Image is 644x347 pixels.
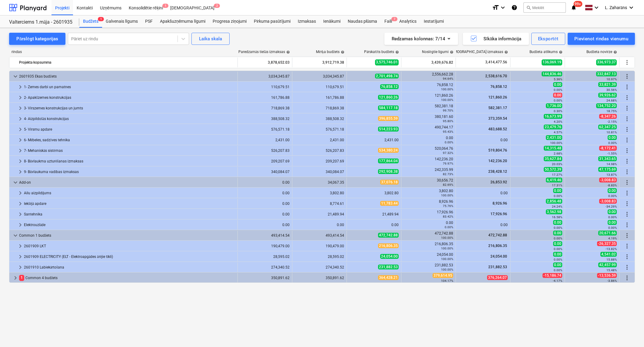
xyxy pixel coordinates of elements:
div: Faili [381,15,396,28]
span: keyboard_arrow_right [17,136,24,144]
span: 16,673.99 [544,114,562,119]
span: -8,347.26 [599,114,617,119]
span: 292,908.38 [378,169,399,174]
span: 62,347.25 [598,125,617,129]
span: Vairāk darbību [623,126,631,133]
span: keyboard_arrow_right [17,126,24,133]
div: 718,869.38 [240,106,290,110]
small: 100.00% [441,247,453,250]
div: Pievienot rindas vienumu [574,35,628,43]
div: Ienākumi [320,15,344,28]
small: 0.00% [554,226,562,229]
div: Progresa ziņojumi [209,15,250,28]
span: 6,419.46 [546,178,562,182]
div: 520,064.76 [404,146,453,155]
span: 0.00 [553,241,562,246]
div: 526,207.83 [240,148,290,153]
span: 31,343.65 [598,156,617,161]
span: help [449,50,453,54]
a: Apakšuzņēmuma līgumi [156,15,209,28]
span: 8,926.96 [492,201,508,205]
span: 134,752.20 [596,103,617,108]
span: 2,431.00 [546,135,562,140]
small: 0.00% [608,226,617,229]
div: 2601935 Ēkas budžets [19,72,235,81]
div: 30,656.72 [404,178,453,187]
span: 332,847.13 [596,72,617,76]
span: 17,926.96 [490,212,508,216]
div: 3,912,719.38 [295,58,344,67]
small: 100.00% [441,194,453,197]
small: 95.43% [443,130,453,133]
div: Common 1 budžets [19,231,235,240]
small: 5.36% [554,78,562,81]
small: 24.24% [552,205,562,208]
span: 1 [162,4,168,8]
span: Vairāk darbību [623,253,631,260]
span: -26,327.35 [597,241,617,246]
span: Vairāk darbību [623,83,631,91]
span: 0.00 [553,93,562,98]
div: 340,084.07 [295,170,344,174]
span: 142,236.20 [488,159,508,163]
div: Eksportēt [538,35,559,43]
div: 380,181.60 [404,115,453,123]
span: 472,742.88 [488,233,508,237]
span: keyboard_arrow_right [17,105,24,112]
div: 0.00 [240,212,290,216]
span: help [394,50,399,54]
span: 472,742.88 [378,233,399,238]
div: Mērķa budžets [316,50,344,54]
iframe: Chat Widget [614,318,644,347]
div: 76,858.12 [404,83,453,91]
small: 0.00% [445,141,453,144]
small: 83.42% [443,215,453,218]
small: 100.00% [550,141,562,145]
div: Santehnika [24,209,235,219]
div: 4- Aizpildošās konstrukcijas [24,114,235,124]
div: 190,479.00 [295,244,344,248]
span: keyboard_arrow_right [17,200,24,207]
div: 582,381.18 [404,104,453,112]
div: 209,207.69 [240,159,290,163]
span: keyboard_arrow_right [17,189,24,197]
button: Redzamas kolonnas:7/14 [384,33,458,45]
span: Vairāk darbību [623,189,631,197]
span: 2,538,616.70 [485,74,508,78]
div: 0.00 [240,202,290,206]
a: Iestatījumi [420,15,447,28]
div: 21,489.94 [349,212,399,216]
span: help [558,50,563,54]
span: Vairāk darbību [623,264,631,271]
small: 0.00% [608,141,617,145]
span: 373,359.54 [488,116,508,121]
small: 4.20% [554,120,562,123]
div: Add-on [19,178,235,187]
small: -8.83% [607,184,617,187]
div: 8,774.61 [295,202,344,206]
span: 47,175.69 [598,167,617,172]
small: 17.31% [552,184,562,187]
span: Vairāk darbību [623,168,631,175]
button: Pievienot rindas vienumu [568,33,635,45]
div: Iekšējā apdare [24,199,235,209]
span: help [285,50,290,54]
span: 121,860.26 [488,95,508,99]
span: keyboard_arrow_down [12,232,19,239]
span: -8,172.41 [599,146,617,151]
span: Vairāk darbību [623,94,631,101]
div: 490,744.17 [404,125,453,134]
span: 2,856.48 [546,199,562,204]
div: Galvenais līgums [102,15,141,28]
div: [DEMOGRAPHIC_DATA] izmaksas [449,50,508,54]
small: 100.00% [441,88,453,91]
a: Izmaksas [294,15,320,28]
span: 136,069.19 [542,59,562,65]
span: 0.00 [553,220,562,225]
a: Budžets1 [79,15,102,28]
span: 0.00 [608,135,617,140]
span: 37,076.18 [380,180,399,185]
a: Analytics [396,15,420,28]
span: keyboard_arrow_right [17,83,24,91]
